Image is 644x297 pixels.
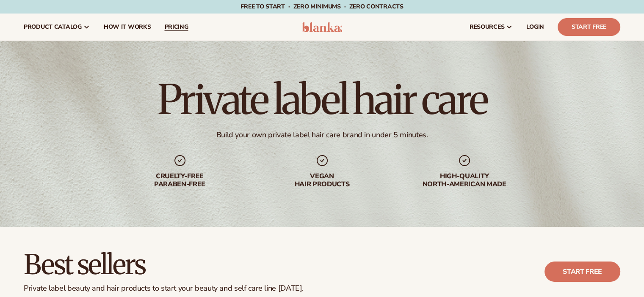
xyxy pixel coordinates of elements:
span: Free to start · ZERO minimums · ZERO contracts [240,3,403,11]
span: resources [470,24,504,30]
span: How It Works [104,24,151,30]
a: Start Free [558,18,620,36]
a: Start free [544,262,620,282]
a: resources [463,14,520,41]
div: High-quality North-american made [410,172,519,188]
div: Private label beauty and hair products to start your beauty and self care line [DATE]. [24,284,304,293]
a: How It Works [97,14,158,41]
img: logo [302,22,342,32]
div: Build your own private label hair care brand in under 5 minutes. [216,130,428,140]
a: LOGIN [520,14,551,41]
h2: Best sellers [24,251,304,279]
span: LOGIN [526,24,544,30]
h1: Private label hair care [158,79,486,120]
a: product catalog [17,14,97,41]
span: pricing [164,24,188,30]
div: cruelty-free paraben-free [126,172,234,188]
div: Vegan hair products [268,172,376,188]
span: product catalog [24,24,82,30]
a: pricing [158,14,195,41]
